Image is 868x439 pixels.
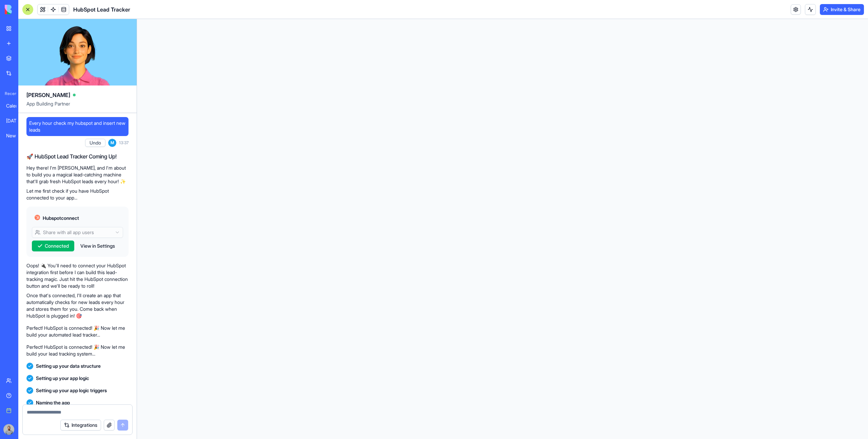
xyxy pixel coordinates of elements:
[43,215,79,222] span: Hubspot connect
[26,100,129,113] span: App Building Partner
[2,114,29,128] a: [DATE] Priority Manager
[820,4,864,15] button: Invite & Share
[36,399,70,406] span: Naming the app
[6,102,25,109] div: Calendar-[DATE] Sync
[6,117,25,124] div: [DATE] Priority Manager
[119,140,129,146] span: 13:37
[108,139,116,147] span: M
[36,387,107,394] span: Setting up your app logic triggers
[2,91,16,96] span: Recent
[6,132,25,139] div: New App
[29,120,126,133] span: Every hour check my hubspot and insert new leads
[73,5,130,14] span: HubSpot Lead Tracker
[77,241,118,251] button: View in Settings
[26,325,129,338] p: Perfect! HubSpot is connected! 🎉 Now let me build your automated lead tracker...
[3,424,14,435] img: image_123650291_bsq8ao.jpg
[45,243,69,249] span: Connected
[35,215,40,220] img: hubspot
[32,241,74,251] button: Connected
[26,292,129,319] p: Once that's connected, I'll create an app that automatically checks for new leads every hour and ...
[26,262,129,289] p: Oops! 🔌 You'll need to connect your HubSpot integration first before I can build this lead-tracki...
[36,363,101,369] span: Setting up your data structure
[2,99,29,113] a: Calendar-[DATE] Sync
[85,139,105,147] button: Undo
[5,5,47,14] img: logo
[26,152,129,160] h2: 🚀 HubSpot Lead Tracker Coming Up!
[26,165,129,185] p: Hey there! I'm [PERSON_NAME], and I'm about to build you a magical lead-catching machine that'll ...
[26,188,129,201] p: Let me first check if you have HubSpot connected to your app...
[36,375,89,382] span: Setting up your app logic
[2,129,29,142] a: New App
[60,420,101,431] button: Integrations
[26,344,129,357] p: Perfect! HubSpot is connected! 🎉 Now let me build your lead tracking system...
[26,91,70,99] span: [PERSON_NAME]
